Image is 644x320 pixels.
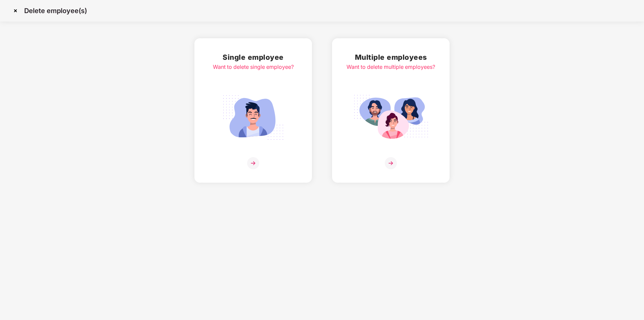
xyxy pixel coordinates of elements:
p: Delete employee(s) [24,7,87,15]
img: svg+xml;base64,PHN2ZyB4bWxucz0iaHR0cDovL3d3dy53My5vcmcvMjAwMC9zdmciIHdpZHRoPSIzNiIgaGVpZ2h0PSIzNi... [247,157,259,169]
img: svg+xml;base64,PHN2ZyB4bWxucz0iaHR0cDovL3d3dy53My5vcmcvMjAwMC9zdmciIGlkPSJTaW5nbGVfZW1wbG95ZWUiIH... [216,91,291,144]
img: svg+xml;base64,PHN2ZyB4bWxucz0iaHR0cDovL3d3dy53My5vcmcvMjAwMC9zdmciIHdpZHRoPSIzNiIgaGVpZ2h0PSIzNi... [385,157,397,169]
img: svg+xml;base64,PHN2ZyBpZD0iQ3Jvc3MtMzJ4MzIiIHhtbG5zPSJodHRwOi8vd3d3LnczLm9yZy8yMDAwL3N2ZyIgd2lkdG... [10,5,21,16]
h2: Single employee [213,52,294,63]
div: Want to delete single employee? [213,63,294,71]
img: svg+xml;base64,PHN2ZyB4bWxucz0iaHR0cDovL3d3dy53My5vcmcvMjAwMC9zdmciIGlkPSJNdWx0aXBsZV9lbXBsb3llZS... [353,91,428,144]
h2: Multiple employees [347,52,435,63]
div: Want to delete multiple employees? [347,63,435,71]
